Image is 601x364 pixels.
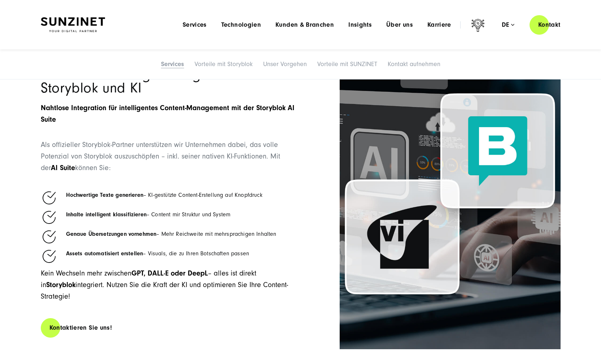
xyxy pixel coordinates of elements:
a: Technologien [221,21,261,29]
img: SUNZINET Full Service Digital Agentur [41,17,105,32]
li: – KI-gestützte Content-Erstellung auf Knopfdruck [41,190,296,202]
a: Insights [348,21,372,29]
strong: Nahtlose Integration für intelligentes Content-Management mit der Storyblok AI Suite [41,104,295,123]
a: Kontakt aufnehmen [388,60,440,68]
strong: Assets automatisiert erstellen [66,250,143,257]
strong: Genaue Übersetzungen vornehmen [66,231,157,237]
strong: AI Suite [51,164,75,172]
li: – Visuals, die zu Ihren Botschaften passen [41,248,296,260]
a: Services [183,21,207,29]
img: Grafische Darstellung von Künstlicher Intelligenz (KI) und Storyblok: Ein digitales Interface mit... [340,39,561,349]
span: Kein Wechseln mehr zwischen – alles ist direkt in integriert. Nutzen Sie die Kraft der KI und opt... [41,269,288,300]
a: Kontaktieren Sie uns! [41,317,121,338]
a: Vorteile mit SUNZINET [317,60,377,68]
a: Vorteile mit Storyblok [195,60,253,68]
a: Über uns [386,21,413,29]
h2: Content-Erstellung leicht gemacht – mit Storyblok und KI [41,68,296,95]
a: Services [161,60,184,68]
strong: Storyblok [46,281,75,289]
a: Karriere [427,21,451,29]
a: Unser Vorgehen [263,60,307,68]
strong: Inhalte intelligent klassifizieren [66,211,147,218]
div: de [502,21,514,29]
strong: Hochwertige Texte generieren [66,192,143,198]
li: – Mehr Reichweite mit mehrsprachigen Inhalten [41,229,296,241]
li: – Content mir Struktur und System [41,209,296,221]
p: Als offizieller Storyblok-Partner unterstützen wir Unternehmen dabei, das volle Potenzial von Sto... [41,139,296,174]
a: Kunden & Branchen [275,21,334,29]
strong: GPT, DALL·E oder DeepL [131,269,208,277]
a: Kontakt [530,14,569,35]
